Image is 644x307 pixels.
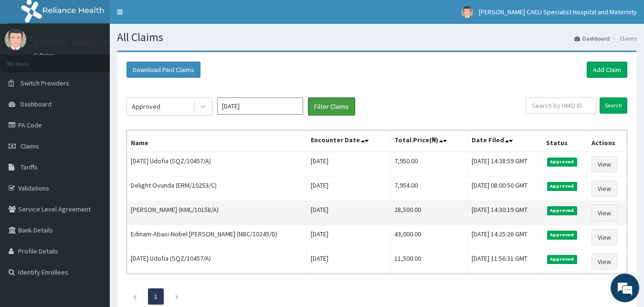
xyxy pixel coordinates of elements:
span: Approved [547,231,577,239]
button: Filter Claims [308,97,355,116]
td: [DATE] [307,250,391,274]
div: Minimize live chat window [157,5,179,28]
li: Claims [611,34,637,42]
a: View [591,156,617,172]
td: [DATE] 11:56:31 GMT [468,250,542,274]
span: Tariffs [21,163,38,171]
td: Edinam-Abasi-Nobel [PERSON_NAME] (NBC/10245/D) [127,225,307,250]
a: Page 1 is your current page [154,292,158,301]
span: Switch Providers [21,79,69,87]
td: [DATE] [307,152,391,177]
th: Date Filed [468,130,542,152]
td: [PERSON_NAME] (KML/10158/A) [127,201,307,225]
input: Search [600,97,627,114]
textarea: Type your message and hit 'Enter' [5,205,182,239]
span: Dashboard [21,100,52,108]
img: d_794563401_company_1708531726252_794563401 [18,48,39,72]
a: View [591,229,617,245]
h1: All Claims [117,31,637,43]
span: Approved [547,158,577,166]
th: Encounter Date [307,130,391,152]
span: [PERSON_NAME] CAELI Specialist Hospital and Maternity [479,8,637,16]
td: [DATE] [307,177,391,201]
a: Add Claim [587,62,627,78]
span: Approved [547,182,577,191]
td: [DATE] [307,225,391,250]
td: 43,000.00 [391,225,468,250]
span: We're online! [55,93,132,189]
td: 7,950.00 [391,152,468,177]
a: View [591,254,617,270]
td: [DATE] Udofia (SQZ/10457/A) [127,250,307,274]
div: Approved [132,102,160,111]
span: Claims [21,142,39,150]
a: Dashboard [574,34,610,42]
a: Previous page [133,292,137,301]
span: Approved [547,255,577,264]
td: [DATE] Udofia (SQZ/10457/A) [127,152,307,177]
th: Actions [588,130,627,152]
input: Select Month and Year [217,97,303,115]
button: Download Paid Claims [127,62,201,78]
td: 7,954.00 [391,177,468,201]
th: Total Price(₦) [391,130,468,152]
p: [PERSON_NAME] CAELI Specialist Hospital and Maternity [33,39,244,47]
a: Online [33,52,56,59]
img: User Image [461,6,473,18]
th: Name [127,130,307,152]
img: User Image [5,29,26,50]
input: Search by HMO ID [526,97,596,114]
a: Next page [175,292,179,301]
td: [DATE] 14:30:19 GMT [468,201,542,225]
th: Status [542,130,588,152]
a: View [591,205,617,221]
td: 28,500.00 [391,201,468,225]
td: 11,500.00 [391,250,468,274]
div: Chat with us now [50,53,160,66]
td: [DATE] 08:00:50 GMT [468,177,542,201]
td: Delight Ovunda (ERM/10253/C) [127,177,307,201]
td: [DATE] 14:38:59 GMT [468,152,542,177]
td: [DATE] [307,201,391,225]
a: View [591,180,617,197]
span: Approved [547,206,577,215]
td: [DATE] 14:25:26 GMT [468,225,542,250]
